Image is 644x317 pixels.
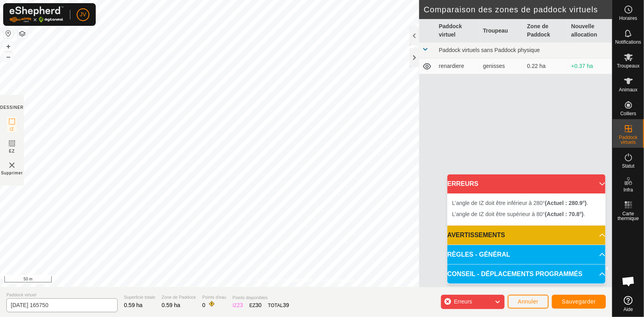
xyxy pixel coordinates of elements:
[447,226,605,245] p-accordion-header: AVERTISSEMENTS
[1,170,23,176] span: Supprimer
[447,269,582,279] span: CONSEIL - DÉPLACEMENTS PROGRAMMÉS
[545,200,587,206] b: (Actuel : 280.9°)
[619,16,637,21] span: Horaires
[552,295,606,309] button: Sauvegarder
[283,302,289,308] span: 39
[622,164,634,168] span: Statut
[7,160,17,170] img: Paddock virtuel
[508,295,549,309] button: Annuler
[617,64,640,68] span: Troupeaux
[268,301,289,309] div: TOTAL
[518,298,539,305] span: Annuler
[436,58,480,74] td: renardiere
[202,294,226,301] span: Points d'eau
[452,200,588,206] span: L’angle de IZ doit être inférieur à 280° .
[545,211,584,217] b: (Actuel : 70.8°)
[4,29,13,38] button: Réinitialiser la carte
[80,10,86,19] span: JV
[452,211,585,217] span: L’angle de IZ doit être supérieur à 80° .
[623,307,633,312] span: Aide
[17,29,27,39] button: Couches de carte
[447,265,605,284] p-accordion-header: CONSEIL - DÉPLACEMENTS PROGRAMMÉS
[568,58,612,74] td: +0.37 ha
[447,179,478,189] span: ERREURS
[124,294,155,301] span: Superficie totale
[255,302,262,308] span: 30
[249,301,262,309] div: EZ
[257,276,312,284] a: Politique de confidentialité
[237,302,243,308] span: 23
[162,302,180,308] span: 0.59 ha
[447,174,605,193] p-accordion-header: ERREURS
[483,62,521,70] div: genisses
[124,302,143,308] span: 0.59 ha
[6,292,118,298] span: Paddock virtuel
[613,293,644,315] a: Aide
[436,19,480,43] th: Paddock virtuel
[232,294,289,301] span: Points disponibles
[322,276,355,284] a: Contactez-nous
[615,211,642,221] span: Carte thermique
[617,269,640,293] div: Ouvrir le chat
[162,294,196,301] span: Zone de Paddock
[232,301,243,309] div: IZ
[454,298,472,305] span: Erreurs
[10,6,64,23] img: Logo Gallagher
[620,111,636,116] span: Colliers
[524,19,568,43] th: Zone de Paddock
[615,40,641,44] span: Notifications
[524,58,568,74] td: 0.22 ha
[480,19,524,43] th: Troupeau
[562,298,596,305] span: Sauvegarder
[9,148,15,154] span: EZ
[10,126,14,132] span: IZ
[447,193,605,225] p-accordion-content: ERREURS
[4,42,13,51] button: +
[568,19,612,43] th: Nouvelle allocation
[619,87,638,92] span: Animaux
[447,250,510,259] span: RÈGLES - GÉNÉRAL
[447,245,605,264] p-accordion-header: RÈGLES - GÉNÉRAL
[424,5,612,14] h2: Comparaison des zones de paddock virtuels
[615,135,642,145] span: Paddock virtuels
[439,47,540,53] span: Paddock virtuels sans Paddock physique
[447,230,505,240] span: AVERTISSEMENTS
[623,187,633,192] span: Infra
[202,302,205,308] span: 0
[4,52,13,62] button: –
